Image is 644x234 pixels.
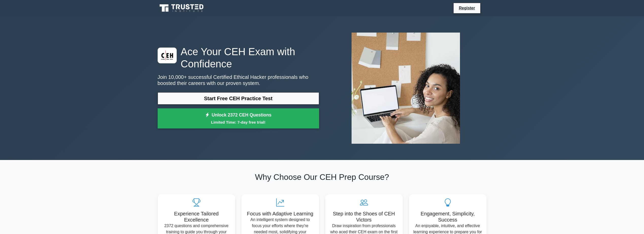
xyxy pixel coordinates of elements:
h5: Step into the Shoes of CEH Victors [329,211,399,223]
h5: Engagement, Simplicity, Success [413,211,483,223]
h5: Experience Tailored Excellence [162,211,231,223]
a: Unlock 2372 CEH QuestionsLimited Time: 7-day free trial! [158,108,319,129]
small: Limited Time: 7-day free trial! [164,119,313,125]
h5: Focus with Adaptive Learning [245,211,315,217]
a: Start Free CEH Practice Test [158,92,319,105]
p: Join 10,000+ successful Certified Ethical Hacker professionals who boosted their careers with our... [158,74,319,86]
h2: Why Choose Our CEH Prep Course? [158,172,487,182]
h1: Ace Your CEH Exam with Confidence [158,46,319,70]
a: Register [456,5,478,11]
